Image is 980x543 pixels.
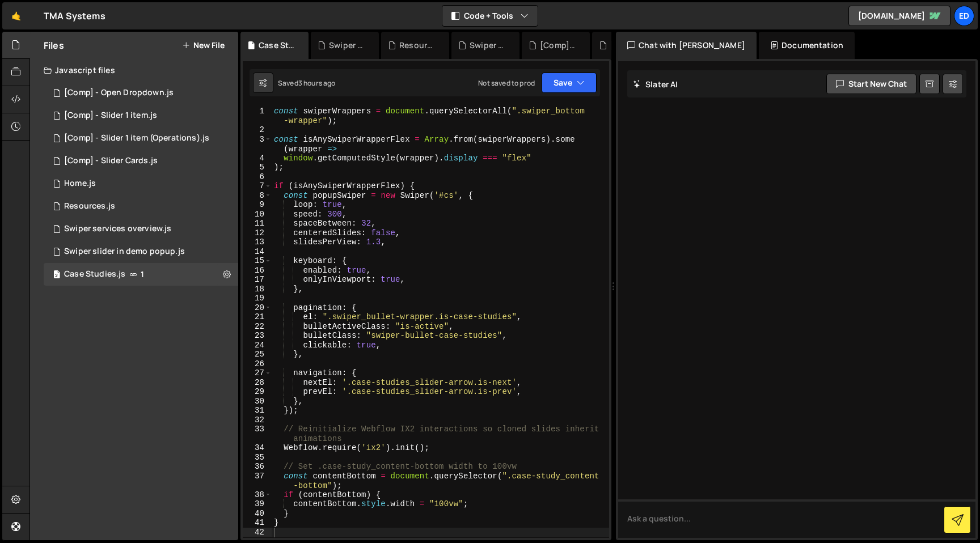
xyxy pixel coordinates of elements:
div: 25 [243,350,272,359]
div: 17 [243,275,272,285]
div: 9 [243,200,272,210]
div: 22 [243,322,272,332]
div: 14 [243,247,272,257]
div: Resources.js [64,201,115,211]
div: 23 [243,331,272,341]
div: [Comp] - Slider 1 item.js [64,111,157,121]
div: 27 [243,368,272,378]
div: 15745/44306.js [44,195,238,218]
div: Case Studies.js [64,269,125,279]
div: 36 [243,462,272,472]
div: 15745/41885.js [44,104,238,127]
div: 11 [243,219,272,228]
div: 19 [243,294,272,303]
div: Case Studies.js [259,40,295,51]
div: [Comp] - Open Dropdown.js [540,40,576,51]
div: Home.js [64,179,96,189]
h2: Files [44,39,64,52]
div: 4 [243,154,272,163]
div: 2 [243,125,272,135]
div: 30 [243,397,272,406]
div: Chat with [PERSON_NAME] [616,32,757,59]
div: TMA Systems [44,9,105,23]
div: [Comp] - Slider 1 item (Operations).js [64,133,209,143]
div: Javascript files [30,59,238,82]
div: 15745/42002.js [44,150,238,172]
div: [Comp] - Slider 1 item.js [610,40,647,51]
div: 15745/41947.js [44,82,238,104]
div: 7 [243,181,272,191]
div: 35 [243,453,272,463]
div: 33 [243,425,272,443]
div: 42 [243,528,272,537]
div: 1 [243,107,272,125]
div: 37 [243,472,272,490]
div: 34 [243,443,272,453]
a: 🤙 [2,2,30,29]
div: 39 [243,499,272,509]
div: 15 [243,256,272,266]
div: 15745/41948.js [44,127,238,150]
div: 12 [243,228,272,238]
button: Start new chat [826,74,916,94]
div: Swiper slider in demo popup.js [64,247,185,257]
div: Swiper slider in demo popup.js [470,40,506,51]
button: Code + Tools [442,6,538,26]
div: Saved [278,78,336,88]
div: Resources.js [399,40,436,51]
div: 29 [243,387,272,397]
div: 21 [243,312,272,322]
span: 2 [53,271,60,280]
div: 10 [243,210,272,219]
div: 16 [243,266,272,275]
div: Not saved to prod [478,78,535,88]
span: 1 [141,270,144,279]
div: 6 [243,172,272,182]
div: [Comp] - Open Dropdown.js [64,88,174,98]
button: Save [542,73,597,93]
div: 18 [243,285,272,294]
div: 15745/44803.js [44,218,238,240]
button: New File [182,41,225,50]
div: 40 [243,509,272,519]
div: 28 [243,378,272,388]
div: 3 hours ago [298,78,336,88]
div: 8 [243,191,272,201]
div: 26 [243,359,272,369]
div: 13 [243,237,272,247]
div: 20 [243,303,272,313]
div: [Comp] - Slider Cards.js [64,156,158,166]
div: 32 [243,415,272,425]
div: 15745/41882.js [44,172,238,195]
div: 5 [243,163,272,172]
div: 15745/43499.js [44,240,238,263]
div: Documentation [759,32,855,59]
a: Ed [954,6,974,26]
div: 38 [243,490,272,500]
div: Swiper services overview.js [64,224,171,234]
div: 31 [243,406,272,415]
div: 3 [243,135,272,154]
h2: Slater AI [633,79,678,90]
div: 24 [243,341,272,350]
div: Swiper services overview.js [329,40,365,51]
a: [DOMAIN_NAME] [848,6,951,26]
div: 41 [243,518,272,528]
div: Case Studies.js [44,263,238,286]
